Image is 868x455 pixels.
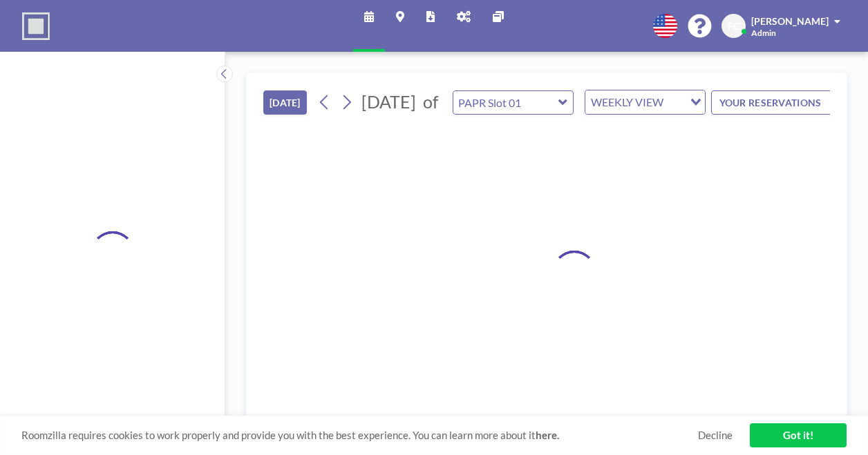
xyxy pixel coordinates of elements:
span: of [423,91,438,113]
a: Got it! [750,423,847,447]
span: [PERSON_NAME] [751,15,829,27]
span: WEEKLY VIEW [588,93,666,111]
a: here. [536,429,559,441]
img: organization-logo [22,12,50,40]
input: PAPR Slot 01 [453,91,559,114]
div: Search for option [585,90,705,114]
span: [DATE] [361,91,416,112]
span: Admin [751,28,776,38]
a: Decline [698,429,733,442]
span: FC [728,20,739,32]
span: Roomzilla requires cookies to work properly and provide you with the best experience. You can lea... [21,429,698,442]
button: YOUR RESERVATIONS [711,90,849,115]
input: Search for option [668,93,682,111]
button: [DATE] [263,90,307,115]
